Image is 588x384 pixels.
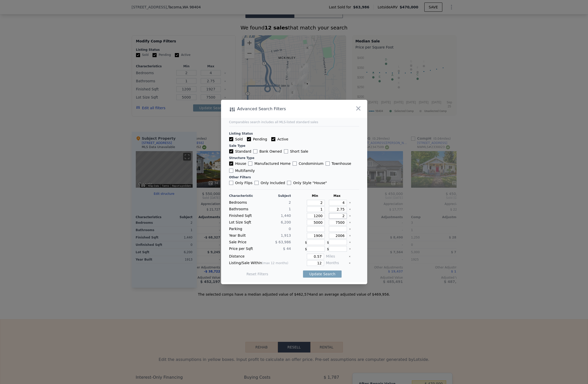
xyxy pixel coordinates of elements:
[229,213,259,219] div: Finished Sqft
[229,120,359,124] div: Comparables search includes all MLS-listed standard sales
[229,149,233,153] input: Standard
[248,161,291,166] label: Manufactured Home
[229,180,253,185] label: Only Flips
[229,168,255,173] label: Multifamily
[349,228,351,230] button: Clear
[229,162,233,166] input: House
[281,214,291,218] span: 1,440
[281,233,291,237] span: 1,913
[229,226,259,232] div: Parking
[275,240,291,244] span: $ 63,986
[287,181,291,185] input: Only Style "House"
[289,207,291,211] span: 1
[229,194,259,198] div: Characteristic
[248,162,252,166] input: Manufactured Home
[261,194,291,198] div: Subject
[229,233,259,238] div: Year Built
[349,248,351,250] button: Clear
[229,132,359,136] div: Listing Status
[229,137,243,142] label: Sold
[305,239,325,245] div: $
[247,137,251,141] input: Pending
[327,194,347,198] div: Max
[326,260,347,266] div: Months
[284,149,288,153] input: Short Sale
[281,220,291,224] span: 6,200
[326,254,347,259] div: Miles
[289,227,291,231] span: 0
[326,162,330,166] input: Townhouse
[253,149,282,154] label: Bank Owned
[327,239,347,245] div: $
[229,254,291,259] div: Distance
[229,200,259,205] div: Bedrooms
[229,149,251,154] label: Standard
[349,215,351,217] button: Clear
[287,180,327,185] label: Only Style " House "
[293,161,323,166] label: Condominium
[255,180,285,185] label: Only Included
[229,175,359,179] div: Other Filters
[305,194,325,198] div: Min
[229,181,233,185] input: Only Flips
[253,149,257,153] input: Bank Owned
[229,161,246,166] label: House
[284,149,308,154] label: Short Sale
[327,246,347,252] div: $
[283,247,291,251] span: $ 44
[289,200,291,204] span: 2
[229,156,359,160] div: Structure Type
[349,221,351,223] button: Clear
[247,137,267,142] label: Pending
[229,260,291,266] div: Listing/Sale Within
[271,137,275,141] input: Active
[229,137,233,141] input: Sold
[326,161,351,166] label: Townhouse
[229,169,233,173] input: Multifamily
[229,144,359,148] div: Sale Type
[349,262,351,264] button: Clear
[229,206,259,212] div: Bathrooms
[349,208,351,210] button: Clear
[221,105,338,113] div: Advanced Search Filters
[271,137,288,142] label: Active
[293,162,297,166] input: Condominium
[349,235,351,237] button: Clear
[229,220,259,225] div: Lot Size Sqft
[229,246,259,252] div: Price per Sqft
[305,246,325,252] div: $
[229,239,259,245] div: Sale Price
[349,202,351,204] button: Clear
[303,270,341,278] button: Update Search
[262,261,288,265] span: (max 12 months)
[255,181,259,185] input: Only Included
[349,241,351,243] button: Clear
[349,255,351,258] button: Clear
[246,271,268,277] button: Reset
